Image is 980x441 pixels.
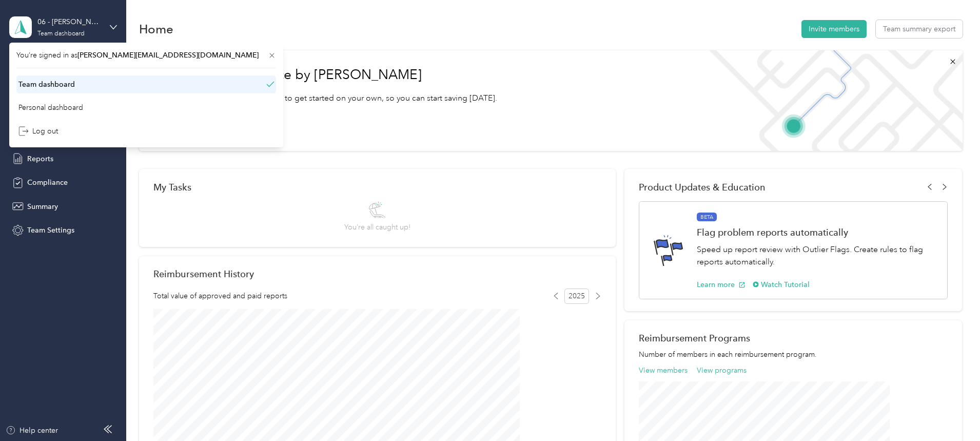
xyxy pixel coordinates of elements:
[27,201,58,212] span: Summary
[27,154,53,164] span: Reports
[639,333,948,343] h2: Reimbursement Programs
[639,182,766,193] span: Product Updates & Education
[697,213,717,222] span: BETA
[27,225,74,236] span: Team Settings
[153,269,254,279] h2: Reimbursement History
[16,50,276,61] span: You’re signed in as
[153,67,497,83] h1: Welcome to Everlance by [PERSON_NAME]
[153,182,601,193] div: My Tasks
[697,227,936,238] h1: Flag problem reports automatically
[344,222,410,233] span: You’re all caught up!
[153,291,287,301] span: Total value of approved and paid reports
[18,126,58,137] div: Log out
[699,50,962,151] img: Welcome to everlance
[27,177,68,188] span: Compliance
[6,425,58,436] button: Help center
[697,243,936,269] p: Speed up report review with Outlier Flags. Create rules to flag reports automatically.
[753,279,810,290] button: Watch Tutorial
[697,279,746,290] button: Learn more
[37,31,85,37] div: Team dashboard
[639,349,948,360] p: Number of members in each reimbursement program.
[139,24,173,34] h1: Home
[153,92,497,105] p: Read our step-by-[PERSON_NAME] to get started on your own, so you can start saving [DATE].
[923,384,980,441] iframe: Everlance-gr Chat Button Frame
[564,289,589,304] span: 2025
[697,365,747,376] button: View programs
[18,102,83,113] div: Personal dashboard
[77,51,259,60] span: [PERSON_NAME][EMAIL_ADDRESS][DOMAIN_NAME]
[876,20,963,38] button: Team summary export
[18,79,75,90] div: Team dashboard
[801,20,867,38] button: Invite members
[37,16,102,27] div: 06 - [PERSON_NAME] of NW Ark
[639,365,688,376] button: View members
